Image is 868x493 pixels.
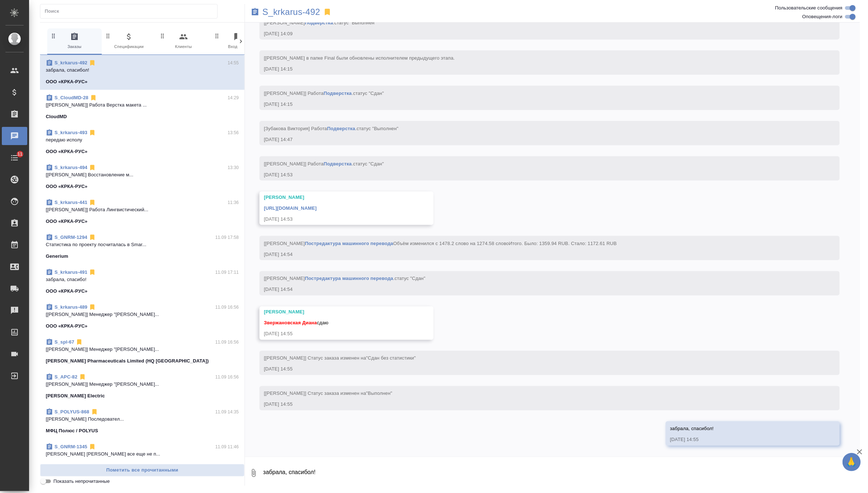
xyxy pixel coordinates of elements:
[264,366,814,373] div: [DATE] 14:55
[54,269,87,275] a: S_krkarus-491
[264,205,316,211] a: [URL][DOMAIN_NAME]
[264,126,398,131] span: [Зубакова Виктория] Работа .
[46,136,239,144] p: передаю исполу
[89,199,96,206] svg: Отписаться
[46,253,68,260] p: Generium
[105,32,153,50] span: Спецификации
[215,269,239,276] p: 11.09 17:11
[46,183,88,190] p: ООО «КРКА-РУС»
[670,436,814,444] div: [DATE] 14:55
[264,216,408,223] div: [DATE] 14:53
[843,453,861,471] button: 🙏
[228,199,239,206] p: 11:36
[46,78,88,85] p: ООО «КРКА-РУС»
[91,408,98,416] svg: Отписаться
[264,161,384,167] span: [[PERSON_NAME]] Работа .
[366,391,392,396] span: "Выполнен"
[54,60,87,65] a: S_krkarus-492
[264,356,416,361] span: [[PERSON_NAME]] Статус заказа изменен на
[54,165,87,170] a: S_krkarus-494
[215,408,239,416] p: 11.09 14:35
[264,241,617,246] span: [[PERSON_NAME] Объём изменился с 1478.2 слово на 1274.58 слово
[264,391,392,396] span: [[PERSON_NAME]] Статус заказа изменен на
[40,439,245,474] div: S_GNRM-134511.09 11:46[PERSON_NAME] [PERSON_NAME] все еще не п...Generium
[40,369,245,404] div: S_APC-8211.09 16:56[[PERSON_NAME]] Менеджер "[PERSON_NAME]...[PERSON_NAME] Electric
[54,200,87,205] a: S_krkarus-441
[40,125,245,160] div: S_krkarus-49313:56передаю исполуООО «КРКА-РУС»
[46,357,209,365] p: [PERSON_NAME] Pharmaceuticals Limited (HQ [GEOGRAPHIC_DATA])
[54,130,87,135] a: S_krkarus-493
[50,32,99,50] span: Заказы
[305,276,393,281] a: Постредактура машинного перевода
[214,32,262,50] span: Входящие
[324,161,352,167] a: Подверстка
[40,404,245,439] div: S_POLYUS-86811.09 14:35[[PERSON_NAME] Последовател...МФЦ Полюс / POLYUS
[46,67,239,74] p: забрала, спасибол!
[264,401,814,408] div: [DATE] 14:55
[46,462,68,469] p: Generium
[353,161,384,167] span: статус "Сдан"
[40,299,245,334] div: S_krkarus-48911.09 16:56[[PERSON_NAME]] Менеджер "[PERSON_NAME]...ООО «КРКА-РУС»
[46,206,239,213] p: [[PERSON_NAME]] Работа Лингвистический...
[305,20,333,25] a: Подверстка
[46,311,239,318] p: [[PERSON_NAME]] Менеджер "[PERSON_NAME]...
[366,356,416,361] span: "Сдан без статистики"
[264,320,328,326] span: сдаю
[670,426,714,432] span: забрала, спасибол!
[264,251,814,258] div: [DATE] 14:54
[53,478,110,485] span: Показать непрочитанные
[40,55,245,90] div: S_krkarus-49214:55забрала, спасибол!ООО «КРКА-РУС»
[264,30,814,37] div: [DATE] 14:09
[46,101,239,109] p: [[PERSON_NAME]] Работа Верстка макета ...
[802,13,843,20] span: Оповещения-логи
[54,304,87,310] a: S_krkarus-489
[228,164,239,171] p: 13:30
[46,218,88,225] p: ООО «КРКА-РУС»
[89,164,96,171] svg: Отписаться
[264,65,814,73] div: [DATE] 14:15
[228,59,239,67] p: 14:55
[775,4,843,12] span: Пользовательские сообщения
[215,443,239,450] p: 11.09 11:46
[509,241,617,246] span: Итого. Было: 1359.94 RUB. Стало: 1172.61 RUB
[40,264,245,299] div: S_krkarus-49111.09 17:11забрала, спасибо!ООО «КРКА-РУС»
[264,286,814,293] div: [DATE] 14:54
[324,91,352,96] a: Подверстка
[305,241,393,246] a: Постредактура машинного перевода
[40,195,245,229] div: S_krkarus-44111:36[[PERSON_NAME]] Работа Лингвистический...ООО «КРКА-РУС»
[54,235,87,240] a: S_GNRM-1294
[264,330,408,338] div: [DATE] 14:55
[159,32,208,50] span: Клиенты
[46,427,98,434] p: МФЦ Полюс / POLYUS
[46,113,67,120] p: CloudMD
[264,276,425,281] span: [[PERSON_NAME] .
[264,309,408,316] div: [PERSON_NAME]
[46,392,105,400] p: [PERSON_NAME] Electric
[40,160,245,195] div: S_krkarus-49413:30[[PERSON_NAME] Восстановление м...ООО «КРКА-РУС»
[46,148,88,155] p: ООО «КРКА-РУС»
[264,91,384,96] span: [[PERSON_NAME]] Работа .
[44,466,241,474] span: Пометить все прочитанными
[89,304,96,311] svg: Отписаться
[40,464,245,477] button: Пометить все прочитанными
[395,276,425,281] span: статус "Сдан"
[89,234,96,241] svg: Отписаться
[40,90,245,125] div: S_CloudMD-2814:29[[PERSON_NAME]] Работа Верстка макета ...CloudMD
[228,129,239,136] p: 13:56
[46,288,88,295] p: ООО «КРКА-РУС»
[13,151,27,158] span: 11
[215,373,239,381] p: 11.09 16:56
[215,338,239,346] p: 11.09 16:56
[54,374,77,380] a: S_APC-82
[54,95,88,100] a: S_CloudMD-28
[40,229,245,264] div: S_GNRM-129411.09 17:58Cтатистика по проекту посчиталась в Smar...Generium
[357,126,399,131] span: статус "Выполнен"
[262,8,320,16] a: S_krkarus-492
[40,334,245,369] div: S_spl-6711.09 16:56[[PERSON_NAME]] Менеджер "[PERSON_NAME]...[PERSON_NAME] Pharmaceuticals Limite...
[46,241,239,248] p: Cтатистика по проекту посчиталась в Smar...
[46,346,239,353] p: [[PERSON_NAME]] Менеджер "[PERSON_NAME]...
[264,55,455,61] span: [[PERSON_NAME] в папке Final были обновлены исполнителем предыдущего этапа.
[46,171,239,179] p: [[PERSON_NAME] Восстановление м...
[50,32,57,39] svg: Зажми и перетащи, чтобы поменять порядок вкладок
[845,454,858,470] span: 🙏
